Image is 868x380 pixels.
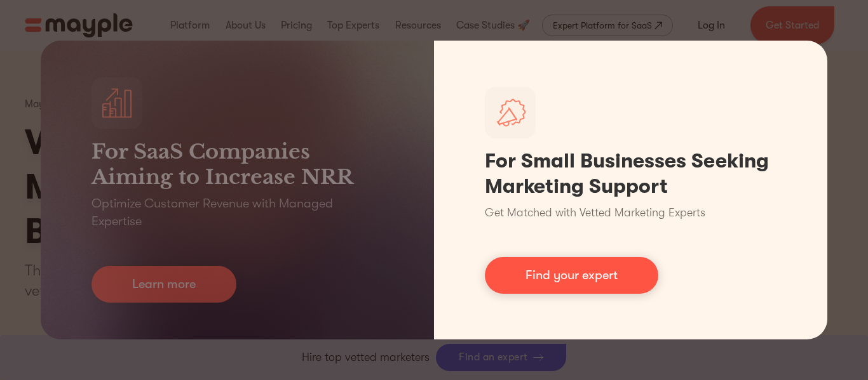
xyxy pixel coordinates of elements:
[92,195,383,230] p: Optimize Customer Revenue with Managed Expertise
[92,139,383,190] h3: For SaaS Companies Aiming to Increase NRR
[485,204,705,221] p: Get Matched with Vetted Marketing Experts
[92,266,236,303] a: Learn more
[485,257,658,294] a: Find your expert
[485,148,776,199] h1: For Small Businesses Seeking Marketing Support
